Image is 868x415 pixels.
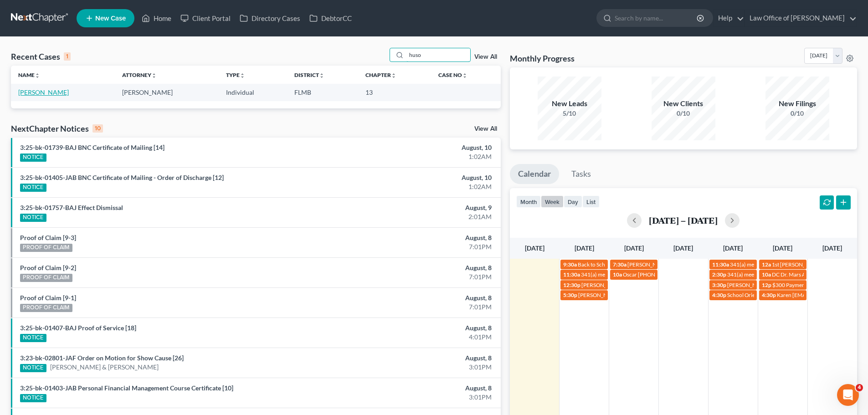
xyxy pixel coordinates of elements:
[122,72,157,78] a: Attorneyunfold_more
[578,261,720,268] span: Back to School Bash - [PERSON_NAME] & [PERSON_NAME]
[438,72,467,78] a: Case Nounfold_more
[765,98,829,109] div: New Filings
[20,154,46,162] div: NOTICE
[624,244,644,252] span: [DATE]
[627,261,691,268] span: [PERSON_NAME] - [DATE]
[20,214,46,222] div: NOTICE
[20,394,46,402] div: NOTICE
[319,73,324,78] i: unfold_more
[765,109,829,118] div: 0/10
[340,363,492,372] div: 3:01PM
[20,244,72,252] div: PROOF OF CLAIM
[340,393,492,402] div: 3:01PM
[20,334,46,342] div: NOTICE
[538,98,601,109] div: New Leads
[18,72,40,78] a: Nameunfold_more
[35,73,40,78] i: unfold_more
[340,233,492,242] div: August, 8
[92,124,103,133] div: 10
[340,384,492,393] div: August, 8
[613,261,627,268] span: 7:30a
[340,354,492,363] div: August, 8
[340,242,492,251] div: 7:01PM
[20,294,76,302] a: Proof of Claim [9-1]
[340,263,492,272] div: August, 8
[745,10,857,26] a: Law Office of [PERSON_NAME]
[762,271,771,278] span: 10a
[563,271,580,278] span: 11:30a
[50,363,159,372] a: [PERSON_NAME] & [PERSON_NAME]
[240,73,245,78] i: unfold_more
[294,72,324,78] a: Districtunfold_more
[615,10,698,26] input: Search by name...
[137,10,176,26] a: Home
[340,143,492,152] div: August, 10
[115,84,219,101] td: [PERSON_NAME]
[772,261,866,268] span: 1st [PERSON_NAME] payment $500.00
[563,164,599,184] a: Tasks
[712,271,726,278] span: 2:30p
[20,384,233,392] a: 3:25-bk-01403-JAB Personal Financial Management Course Certificate [10]
[340,173,492,182] div: August, 10
[772,271,814,278] span: DC Dr. Mars Appt
[564,195,582,208] button: day
[340,182,492,191] div: 1:02AM
[727,282,770,288] span: [PERSON_NAME]
[340,212,492,221] div: 2:01AM
[822,244,842,252] span: [DATE]
[727,292,855,298] span: School Orientation - both girls; children cannot attend
[474,54,497,60] a: View All
[20,143,164,151] a: 3:25-bk-01739-BAJ BNC Certificate of Mailing [14]
[151,73,157,78] i: unfold_more
[305,10,356,26] a: DebtorCC
[340,293,492,302] div: August, 8
[712,292,726,298] span: 4:30p
[673,244,693,252] span: [DATE]
[578,292,670,298] span: [PERSON_NAME] [PHONE_NUMBER]
[287,84,358,101] td: FLMB
[11,51,71,62] div: Recent Cases
[563,282,580,288] span: 12:30p
[20,204,123,211] a: 3:25-bk-01757-BAJ Effect Dismissal
[20,304,72,312] div: PROOF OF CLAIM
[773,244,792,252] span: [DATE]
[652,98,715,109] div: New Clients
[581,282,673,288] span: [PERSON_NAME] [PHONE_NUMBER]
[365,72,396,78] a: Chapterunfold_more
[95,15,126,22] span: New Case
[340,333,492,342] div: 4:01PM
[613,271,622,278] span: 10a
[235,10,305,26] a: Directory Cases
[18,88,69,96] a: [PERSON_NAME]
[762,261,771,268] span: 12a
[582,195,600,208] button: list
[652,109,715,118] div: 0/10
[20,354,184,362] a: 3:23-bk-02801-JAF Order on Motion for Show Cause [26]
[226,72,245,78] a: Typeunfold_more
[538,109,601,118] div: 5/10
[340,152,492,161] div: 1:02AM
[358,84,431,101] td: 13
[176,10,235,26] a: Client Portal
[581,271,669,278] span: 341(a) meeting for [PERSON_NAME]
[20,364,46,372] div: NOTICE
[11,123,103,134] div: NextChapter Notices
[575,244,594,252] span: [DATE]
[541,195,564,208] button: week
[20,324,136,332] a: 3:25-bk-01407-BAJ Proof of Service [18]
[406,48,470,61] input: Search by name...
[730,261,866,268] span: 341(a) meeting for [PERSON_NAME] & [PERSON_NAME]
[723,244,743,252] span: [DATE]
[727,271,815,278] span: 341(a) meeting for [PERSON_NAME]
[391,73,396,78] i: unfold_more
[20,274,72,282] div: PROOF OF CLAIM
[474,126,497,132] a: View All
[510,53,575,64] h3: Monthly Progress
[340,203,492,212] div: August, 9
[649,215,718,225] h2: [DATE] – [DATE]
[762,282,771,288] span: 12p
[563,261,577,268] span: 9:30a
[712,261,729,268] span: 11:30a
[856,384,863,391] span: 4
[762,292,776,298] span: 4:30p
